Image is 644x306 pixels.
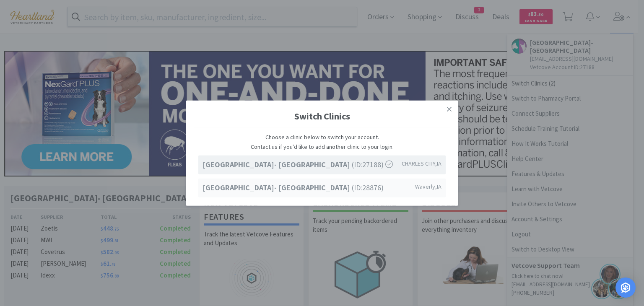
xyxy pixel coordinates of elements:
[194,105,450,128] h1: Switch Clinics
[203,159,393,171] span: (ID: 27188 )
[203,182,384,194] span: (ID: 28876 )
[198,132,446,151] p: Choose a clinic below to switch your account. Contact us if you'd like to add another clinic to y...
[415,182,441,191] span: Waverly , IA
[203,182,352,192] strong: [GEOGRAPHIC_DATA]- [GEOGRAPHIC_DATA]
[615,277,636,298] div: Open Intercom Messenger
[203,160,352,169] strong: [GEOGRAPHIC_DATA]- [GEOGRAPHIC_DATA]
[402,159,441,168] span: CHARLES CITY , IA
